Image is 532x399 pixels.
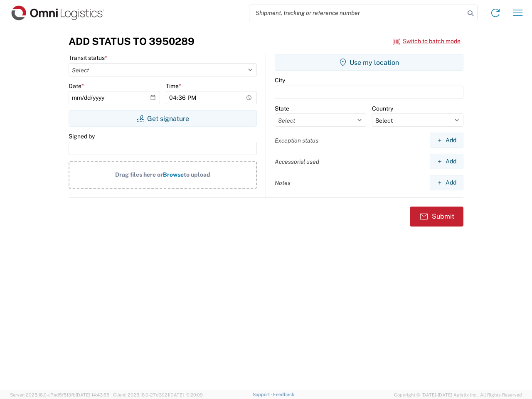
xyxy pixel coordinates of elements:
[184,171,210,178] span: to upload
[166,82,181,90] label: Time
[273,392,294,397] a: Feedback
[169,392,203,397] span: [DATE] 10:20:09
[275,137,318,144] label: Exception status
[393,34,461,48] button: Switch to batch mode
[275,179,291,187] label: Notes
[372,105,393,112] label: Country
[115,171,163,178] span: Drag files here or
[69,35,195,47] h3: Add Status to 3950289
[249,5,465,21] input: Shipment, tracking or reference number
[394,391,522,399] span: Copyright © [DATE]-[DATE] Agistix Inc., All Rights Reserved
[275,54,463,71] button: Use my location
[430,133,463,148] button: Add
[69,82,84,90] label: Date
[76,392,109,397] span: [DATE] 14:43:55
[253,392,273,397] a: Support
[275,158,319,165] label: Accessorial used
[69,54,107,62] label: Transit status
[275,76,285,84] label: City
[430,175,463,190] button: Add
[163,171,184,178] span: Browse
[430,154,463,169] button: Add
[113,392,203,397] span: Client: 2025.18.0-27d3021
[69,133,95,140] label: Signed by
[275,105,289,112] label: State
[10,392,109,397] span: Server: 2025.18.0-c7ad5f513fb
[410,207,463,227] button: Submit
[69,110,257,127] button: Get signature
